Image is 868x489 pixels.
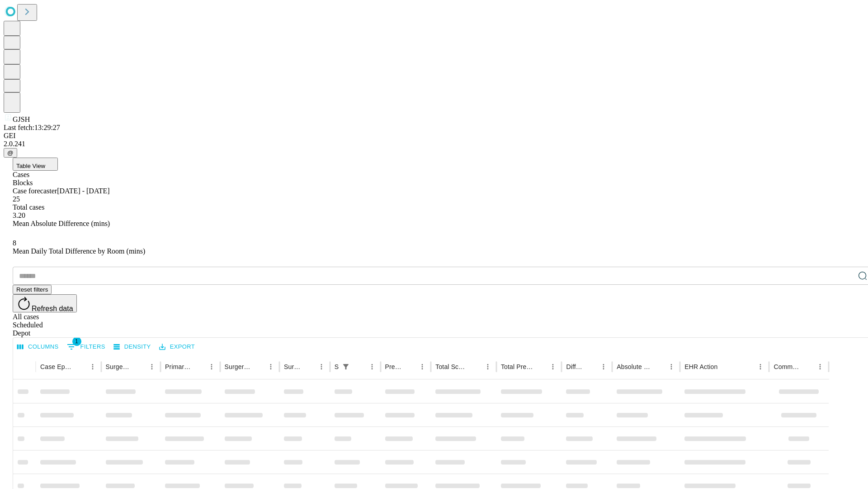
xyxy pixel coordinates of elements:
span: Total cases [13,203,44,211]
button: Refresh data [13,294,77,312]
span: 1 [72,337,81,346]
span: 8 [13,239,16,247]
span: [DATE] - [DATE] [57,187,109,195]
div: Absolute Difference [617,363,651,370]
button: Sort [534,360,547,373]
span: Last fetch: 13:29:27 [4,124,60,131]
div: Difference [566,363,584,370]
button: Sort [302,360,315,373]
div: Total Scheduled Duration [435,363,468,370]
div: GEI [4,132,864,140]
button: Density [111,340,153,354]
div: 2.0.241 [4,140,864,148]
span: Reset filters [16,286,48,293]
button: Sort [193,360,205,373]
div: Surgeon Name [106,363,132,370]
button: Menu [597,360,610,373]
button: Menu [366,360,378,373]
button: Table View [13,158,58,171]
span: Mean Daily Total Difference by Room (mins) [13,247,145,255]
button: Sort [353,360,366,373]
button: Sort [133,360,146,373]
div: Comments [774,363,800,370]
button: Menu [205,360,218,373]
button: Show filters [65,340,108,354]
button: Sort [469,360,481,373]
button: Menu [146,360,158,373]
button: Menu [315,360,328,373]
span: @ [7,149,14,156]
span: Table View [16,163,45,169]
span: Mean Absolute Difference (mins) [13,220,110,227]
button: Menu [86,360,99,373]
button: Menu [665,360,678,373]
button: Menu [547,360,559,373]
button: Select columns [15,340,61,354]
button: Reset filters [13,285,52,294]
button: Sort [801,360,814,373]
button: Sort [252,360,264,373]
button: Sort [585,360,597,373]
button: Export [157,340,197,354]
span: GJSH [13,115,30,123]
button: Sort [718,360,731,373]
button: Menu [754,360,767,373]
button: Show filters [340,360,352,373]
button: @ [4,148,17,158]
button: Sort [74,360,86,373]
div: Surgery Date [284,363,302,370]
button: Menu [416,360,429,373]
div: Surgery Name [225,363,251,370]
span: Case forecaster [13,187,57,195]
span: 25 [13,195,20,203]
button: Sort [403,360,416,373]
div: Predicted In Room Duration [385,363,403,370]
button: Menu [814,360,826,373]
span: 3.20 [13,211,25,219]
div: Scheduled In Room Duration [335,363,339,370]
div: Case Epic Id [40,363,73,370]
div: EHR Action [684,363,717,370]
span: Refresh data [32,305,73,312]
div: Primary Service [165,363,191,370]
button: Menu [264,360,277,373]
button: Sort [652,360,665,373]
div: Total Predicted Duration [501,363,533,370]
div: 1 active filter [340,360,352,373]
button: Menu [481,360,494,373]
